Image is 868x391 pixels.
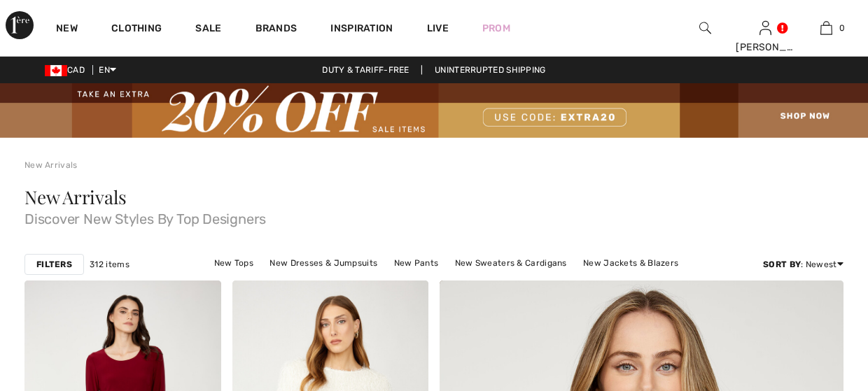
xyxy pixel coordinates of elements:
a: New Dresses & Jumpsuits [262,254,384,272]
a: New Arrivals [24,160,78,170]
a: Sign In [759,21,771,34]
span: New Arrivals [24,185,126,209]
a: New Jackets & Blazers [576,254,685,272]
span: Discover New Styles By Top Designers [24,206,843,226]
strong: Filters [36,258,72,271]
img: Canadian Dollar [45,65,67,76]
a: Clothing [111,22,162,37]
span: 312 items [90,258,129,271]
a: Prom [482,21,510,36]
a: 0 [797,20,856,36]
a: New Outerwear [437,272,516,290]
img: My Info [759,20,771,36]
strong: Sort By [763,260,801,269]
a: Brands [255,22,297,37]
span: EN [99,65,116,75]
img: 1ère Avenue [6,11,34,39]
a: New [56,22,78,37]
img: search the website [699,20,711,36]
a: New Tops [207,254,260,272]
span: Inspiration [330,22,393,37]
div: : Newest [763,258,843,271]
a: Sale [195,22,221,37]
span: 0 [839,22,845,34]
div: [PERSON_NAME] [736,40,795,55]
a: New Skirts [377,272,435,290]
a: Live [427,21,449,36]
img: My Bag [820,20,832,36]
span: CAD [45,65,90,75]
iframe: Opens a widget where you can find more information [778,286,854,321]
a: New Pants [387,254,446,272]
a: New Sweaters & Cardigans [448,254,574,272]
